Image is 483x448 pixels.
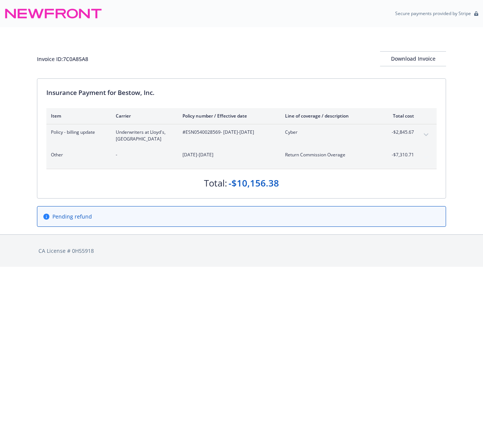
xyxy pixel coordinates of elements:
span: Cyber [285,129,374,136]
span: Pending refund [52,213,92,220]
div: -$10,156.38 [228,177,279,190]
span: -$7,310.71 [386,151,414,158]
div: Policy number / Effective date [182,113,273,119]
div: Invoice ID: 7C0A85A8 [37,55,88,63]
button: Download Invoice [380,51,446,66]
div: Other-[DATE]-[DATE]Return Commission Overage-$7,310.71expand content [46,147,437,169]
div: Item [51,113,104,119]
span: -$2,845.67 [386,129,414,136]
div: Total cost [386,113,414,119]
span: - [116,151,170,158]
div: Download Invoice [380,52,446,66]
div: Insurance Payment for Bestow, Inc. [46,88,437,98]
span: Policy - billing update [51,129,104,136]
span: [DATE]-[DATE] [182,151,273,158]
span: #ESN0540028569 - [DATE]-[DATE] [182,129,273,136]
button: expand content [420,151,432,164]
div: Total: [204,177,227,190]
div: Policy - billing updateUnderwriters at Lloyd's, [GEOGRAPHIC_DATA]#ESN0540028569- [DATE]-[DATE]Cyb... [46,124,437,147]
span: Return Commission Overage [285,151,374,158]
div: CA License # 0H55918 [38,247,445,255]
p: Secure payments provided by Stripe [395,10,471,17]
span: Other [51,151,104,158]
span: Underwriters at Lloyd's, [GEOGRAPHIC_DATA] [116,129,170,142]
button: expand content [420,129,432,141]
div: Carrier [116,113,170,119]
div: Line of coverage / description [285,113,374,119]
